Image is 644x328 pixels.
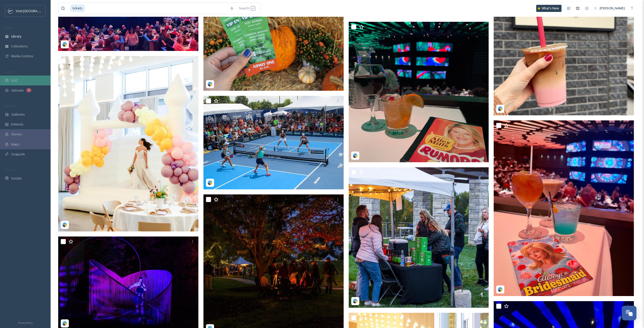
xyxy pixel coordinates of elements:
a: What's New [536,5,562,12]
div: Search [236,3,258,13]
span: UGC [11,78,18,83]
span: SOCIALS [5,168,15,172]
span: Privacy Policy [18,321,33,324]
img: snapsea-logo.png [207,82,213,87]
img: snapsea-logo.png [353,153,358,158]
img: snapsea-logo.png [353,299,358,304]
span: WIDGETS [5,104,17,108]
span: Library [11,34,21,39]
span: COLLECT [5,70,16,74]
span: Uploads [11,88,24,93]
span: MEDIA [5,26,14,30]
img: bf34faae-6956-6507-76c7-3ffaaa2ba776.jpg [349,22,489,162]
img: snapsea-logo.png [498,106,503,111]
span: Media Centres [11,54,33,59]
span: tickets [70,5,85,12]
a: Privacy Policy [18,319,33,325]
span: Socials [11,176,22,181]
span: Stories [11,132,22,137]
span: SnapLink [11,152,25,157]
img: snapsea-logo.png [62,42,67,47]
img: snapsea-logo.png [62,321,67,326]
img: snapsea-logo.png [207,180,213,185]
img: c3es6xdrejuflcaqpovn.png [8,8,13,13]
img: snapsea-logo.png [498,287,503,292]
span: Galleries [11,112,25,117]
button: Open Chat [622,306,636,320]
img: snapsea-logo.png [62,222,67,227]
span: Embeds [11,122,24,127]
span: [PERSON_NAME] [600,6,625,10]
span: Visit [GEOGRAPHIC_DATA] [16,8,55,13]
a: [PERSON_NAME] [591,3,627,13]
span: Collections [11,44,28,49]
img: f3153d9e-19b9-ef5c-b5e2-f303dccaa7ed.jpg [58,56,198,232]
img: 819e04b0-fe63-e7a9-b8e3-38aad2e62d73.jpg [494,120,634,296]
div: 1 [26,88,31,92]
span: Maps [11,142,19,147]
img: dad8a4c2-8355-e117-832e-68edae267643.jpg [203,96,344,189]
img: de5702f4-b163-4152-48b1-f638aa188c33.jpg [349,167,489,308]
